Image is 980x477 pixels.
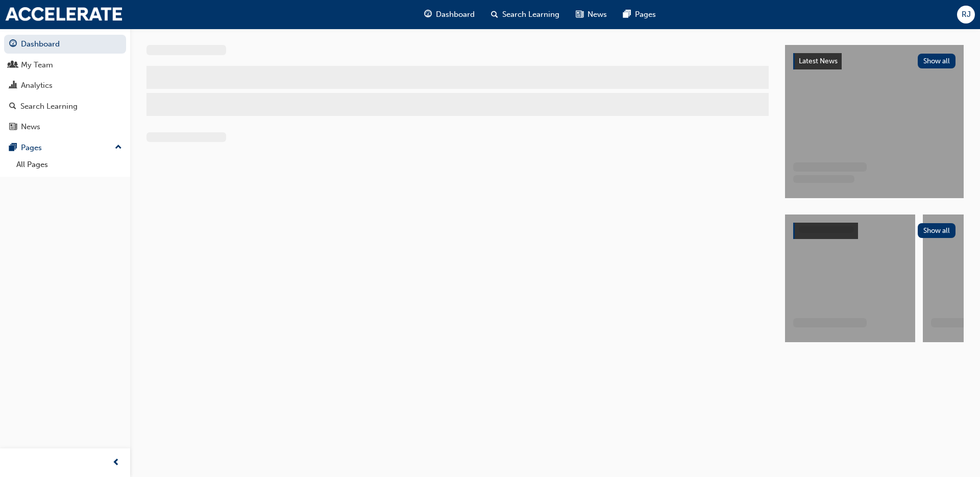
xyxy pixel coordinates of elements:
span: guage-icon [9,40,17,49]
a: Latest NewsShow all [793,53,955,69]
img: accelerate-hmca [5,7,122,21]
a: news-iconNews [568,4,615,25]
span: search-icon [491,8,498,21]
button: Show all [918,223,956,238]
div: Pages [21,142,42,154]
button: Pages [4,138,126,157]
span: Latest News [799,57,838,65]
a: guage-iconDashboard [416,4,483,25]
span: people-icon [9,61,17,70]
span: prev-icon [112,457,120,469]
a: search-iconSearch Learning [483,4,568,25]
span: search-icon [9,102,16,111]
span: pages-icon [623,8,631,21]
div: Analytics [21,80,53,91]
span: guage-icon [424,8,432,21]
span: Search Learning [502,9,559,20]
span: chart-icon [9,81,17,90]
a: My Team [4,56,126,75]
span: RJ [962,9,971,20]
span: Pages [635,9,656,20]
a: News [4,117,126,136]
div: Search Learning [20,101,78,112]
button: Show all [918,54,956,68]
span: news-icon [9,123,17,132]
span: up-icon [115,141,122,154]
div: My Team [21,59,53,71]
div: News [21,121,40,133]
span: News [587,9,607,20]
button: DashboardMy TeamAnalyticsSearch LearningNews [4,33,126,138]
a: Show all [793,223,955,239]
a: All Pages [12,157,126,173]
button: RJ [957,6,975,23]
span: Dashboard [436,9,475,20]
a: Search Learning [4,97,126,116]
span: news-icon [576,8,583,21]
a: Analytics [4,76,126,95]
a: Dashboard [4,35,126,54]
a: pages-iconPages [615,4,664,25]
span: pages-icon [9,144,17,153]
